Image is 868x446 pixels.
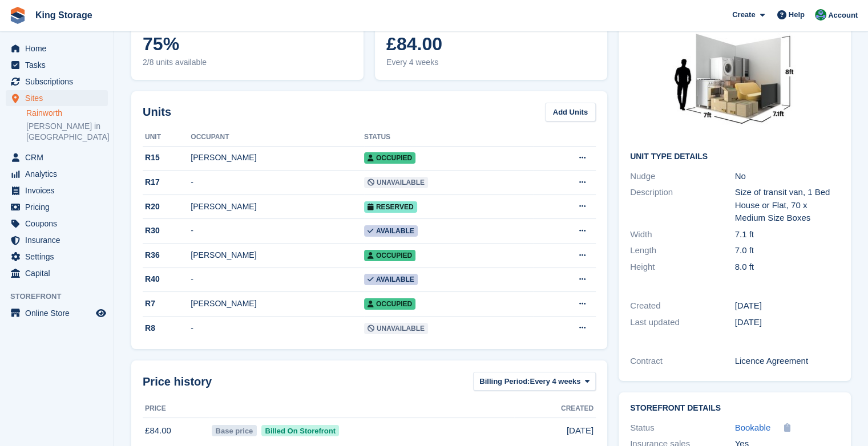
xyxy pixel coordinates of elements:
a: menu [6,199,108,215]
div: [DATE] [735,299,840,313]
span: Available [364,225,418,237]
span: Insurance [25,232,94,248]
a: menu [6,166,108,182]
span: 75% [143,34,352,54]
span: Storefront [10,291,114,302]
div: 7.1 ft [735,228,840,241]
div: Size of transit van, 1 Bed House or Flat, 70 x Medium Size Boxes [735,186,840,225]
span: Pricing [25,199,94,215]
button: Billing Period: Every 4 weeks [473,372,596,391]
div: 8.0 ft [735,261,840,274]
a: Add Units [545,103,596,121]
span: Invoices [25,183,94,198]
span: Created [561,403,594,413]
td: £84.00 [143,418,209,443]
div: No [735,170,840,183]
span: Occupied [364,152,415,164]
a: King Storage [31,6,97,25]
span: Home [25,40,94,56]
a: Preview store [94,306,108,320]
div: R8 [143,322,191,334]
div: Height [630,261,735,274]
div: Licence Agreement [735,355,840,368]
span: Price history [143,373,212,390]
span: Analytics [25,166,94,182]
span: 2/8 units available [143,56,352,68]
span: Help [789,9,805,21]
h2: Storefront Details [630,404,839,413]
div: 7.0 ft [735,244,840,257]
a: Bookable [735,421,771,435]
div: Status [630,421,735,435]
a: menu [6,305,108,321]
div: [PERSON_NAME] [191,249,364,261]
div: R30 [143,225,191,237]
div: R17 [143,176,191,188]
a: menu [6,265,108,281]
span: Sites [25,90,94,106]
div: Nudge [630,170,735,183]
th: Unit [143,128,191,147]
span: Capital [25,265,94,281]
a: Rainworth [26,108,108,119]
a: menu [6,183,108,198]
span: Every 4 weeks [386,56,596,68]
th: Occupant [191,128,364,147]
td: - [191,316,364,340]
img: John King [815,9,826,21]
span: Online Store [25,305,94,321]
div: [PERSON_NAME] [191,201,364,213]
span: Base price [212,425,257,436]
span: Billing Period: [479,376,530,387]
a: menu [6,249,108,265]
span: Available [364,274,418,285]
div: Created [630,299,735,313]
th: Status [364,128,533,147]
span: £84.00 [386,34,596,54]
span: Unavailable [364,177,428,188]
span: Billed On Storefront [261,425,340,436]
span: Tasks [25,57,94,73]
span: Account [828,10,858,21]
div: Length [630,244,735,257]
span: Subscriptions [25,74,94,90]
img: stora-icon-8386f47178a22dfd0bd8f6a31ec36ba5ce8667c1dd55bd0f319d3a0aa187defe.svg [9,7,26,24]
a: menu [6,74,108,90]
a: menu [6,57,108,73]
span: Coupons [25,216,94,232]
div: Last updated [630,316,735,329]
div: R40 [143,273,191,285]
td: - [191,171,364,195]
a: menu [6,216,108,232]
span: Settings [25,249,94,265]
th: Price [143,400,209,418]
span: CRM [25,149,94,165]
span: Create [732,9,755,21]
td: - [191,267,364,292]
td: - [191,219,364,244]
h2: Units [143,103,171,120]
img: 50.jpg [649,15,821,143]
a: menu [6,232,108,248]
a: menu [6,40,108,56]
div: Description [630,186,735,225]
div: [DATE] [735,316,840,329]
span: Unavailable [364,323,428,334]
a: [PERSON_NAME] in [GEOGRAPHIC_DATA] [26,121,108,143]
a: menu [6,149,108,165]
div: R7 [143,298,191,310]
div: [PERSON_NAME] [191,152,364,164]
div: [PERSON_NAME] [191,298,364,310]
span: Bookable [735,423,771,432]
div: Contract [630,355,735,368]
div: Width [630,228,735,241]
div: R36 [143,249,191,261]
span: [DATE] [567,424,594,437]
span: Occupied [364,250,415,261]
span: Reserved [364,201,417,213]
div: R20 [143,201,191,213]
h2: Unit Type details [630,152,839,161]
span: Every 4 weeks [530,376,580,387]
span: Occupied [364,298,415,310]
a: menu [6,90,108,106]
